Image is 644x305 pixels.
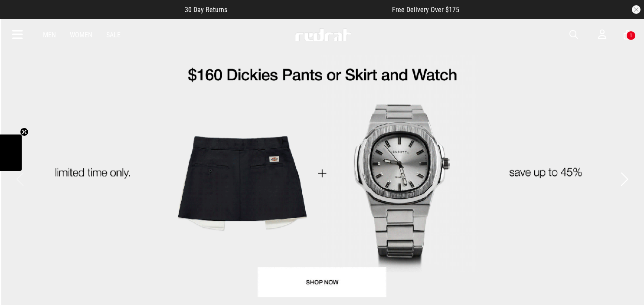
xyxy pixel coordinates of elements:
a: Sale [106,31,121,39]
a: Men [43,31,56,39]
button: Close teaser [20,128,29,136]
img: Redrat logo [294,28,352,41]
a: 1 [624,30,632,39]
iframe: Customer reviews powered by Trustpilot [245,5,375,14]
span: 30 Day Returns [185,6,227,14]
a: Women [70,31,92,39]
span: Free Delivery Over $175 [392,6,459,14]
div: 1 [630,33,632,39]
button: Next slide [618,170,630,189]
button: Previous slide [14,170,26,189]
